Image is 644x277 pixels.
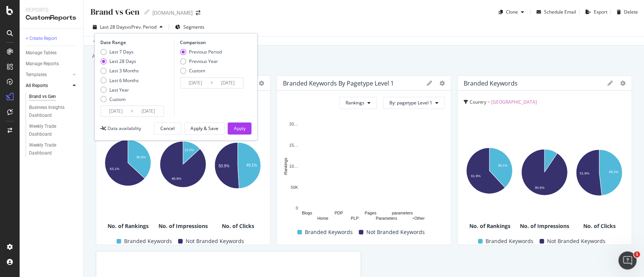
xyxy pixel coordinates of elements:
input: End Date [133,106,163,116]
svg: A chart. [157,112,208,220]
div: Branded KeywordsCountry = [GEOGRAPHIC_DATA]A chart.No. of RankingsA chart.No. of ImpressionsA cha... [457,75,632,245]
div: Previous Year [189,58,218,64]
text: 63.1% [110,167,120,171]
div: Apply [234,125,245,132]
div: Branded Keywords [464,80,518,87]
div: No. of Impressions [519,222,571,230]
span: vs Prev. Period [127,24,157,30]
text: 50.9% [219,164,229,168]
a: Manage Reports [26,60,78,68]
text: Rankings [283,158,288,175]
div: Last Year [109,87,129,93]
span: Branded Keywords [486,237,533,246]
text: 86.8% [172,177,181,181]
text: 20… [289,122,298,126]
div: Last Year [100,87,139,93]
svg: A chart. [573,125,624,222]
span: 1 [634,251,640,257]
div: Templates [26,71,47,79]
iframe: Intercom live chat [618,251,636,269]
svg: A chart. [102,112,153,217]
button: Clone [496,6,527,18]
button: Delete [614,6,638,18]
div: No. of Clicks [573,222,626,230]
div: Branded Keywords By pagetype Level 1 [283,80,394,87]
i: Edit report name [144,9,149,15]
div: Last 7 Days [100,49,139,55]
div: Custom [100,96,139,103]
button: Schedule Email [533,6,576,18]
input: Start Date [101,106,131,116]
span: Branded Keywords [124,237,172,246]
div: Add a short description [91,52,152,60]
button: Apply & Save [184,122,224,135]
text: 48.2% [609,170,619,174]
div: Last 28 Days [109,58,136,64]
div: Brand vs Gen [29,93,56,101]
div: Custom [180,67,222,74]
div: Last 6 Months [100,77,139,84]
a: All Reports [26,82,71,90]
span: Country [470,99,486,105]
svg: A chart. [212,112,263,222]
span: Branded Keywords [305,228,353,237]
svg: A chart. [283,120,442,226]
div: A chart. [519,125,570,221]
div: [DOMAIN_NAME] [152,9,193,17]
text: Parameters [376,216,397,220]
div: No. of Rankings [464,222,516,230]
div: Manage Tables [26,49,57,57]
span: = [487,99,490,105]
a: Business Insights Dashboard [29,104,78,119]
text: 38.1% [498,164,508,168]
div: No. of Clicks [212,222,264,230]
div: Cancel [160,125,175,132]
a: Brand vs Gen [29,93,78,101]
div: Manage Reports [26,60,59,68]
a: + Create Report [26,35,78,43]
span: Last 28 Days [100,24,127,30]
text: 49.1% [246,163,257,167]
button: Last 28 DaysvsPrev. Period [90,21,166,33]
div: Branded KeywordsA chart.No. of RankingsA chart.No. of ImpressionsA chart.No. of ClicksBranded Key... [96,75,271,245]
text: 36.9% [136,155,146,159]
span: By: pagetype Level 1 [389,99,432,106]
span: Segments [183,24,204,30]
div: arrow-right-arrow-left [196,10,200,15]
span: Not Branded Keywords [186,237,244,246]
text: parameters [392,211,413,215]
span: Not Branded Keywords [366,228,425,237]
div: All Reports [26,82,48,90]
div: Schedule Email [544,9,576,15]
div: Last 7 Days [109,49,134,55]
text: 50K [290,185,298,190]
text: 0 [296,206,298,210]
div: Date Range [100,39,172,46]
div: Weekly Trade Dashboard [29,141,72,157]
button: By: pagetype Level 1 [383,97,445,109]
text: 51.8% [580,172,590,176]
text: Home [317,216,328,220]
text: Blogs [302,211,312,215]
svg: A chart. [464,125,515,218]
a: Templates [26,71,71,79]
div: Data availability [108,125,141,132]
a: Weekly Trade Dashboard [29,122,78,138]
div: Last 3 Months [100,67,139,74]
div: Branded Keywords By pagetype Level 1RankingsBy: pagetype Level 1A chart.Branded KeywordsNot Brand... [277,75,451,245]
text: 15… [289,143,298,147]
div: + Create Report [26,35,57,43]
div: Weekly Trade Dashboard [29,122,72,138]
text: 90.6% [535,186,544,190]
text: ~Other [412,216,424,220]
div: Last 3 Months [109,67,139,74]
div: Business Insights Dashboard [29,104,72,119]
div: Clone [506,9,518,15]
div: No. of Impressions [157,222,209,230]
div: Export [594,9,607,15]
span: Not Branded Keywords [547,237,606,246]
div: Custom [109,96,126,103]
